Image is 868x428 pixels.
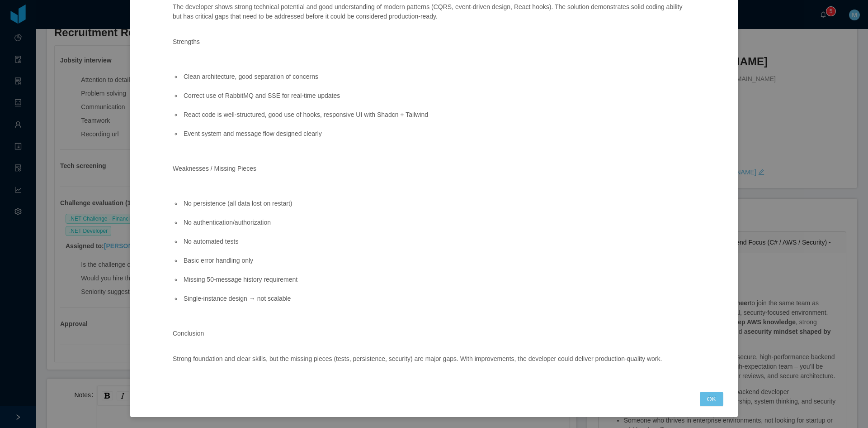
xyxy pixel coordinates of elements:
li: Missing 50-message history requirement [182,275,689,284]
p: Conclusion [173,329,689,338]
li: No persistence (all data lost on restart) [182,199,689,208]
li: React code is well-structured, good use of hooks, responsive UI with Shadcn + Tailwind [182,110,689,120]
p: Strong foundation and clear skills, but the missing pieces (tests, persistence, security) are maj... [173,354,689,364]
p: Strengths [173,37,689,47]
li: No authentication/authorization [182,218,689,227]
button: OK [700,392,723,406]
li: Correct use of RabbitMQ and SSE for real-time updates [182,91,689,101]
p: The developer shows strong technical potential and good understanding of modern patterns (CQRS, e... [173,2,689,21]
p: Weaknesses / Missing Pieces [173,164,689,173]
li: No automated tests [182,237,689,246]
li: Single-instance design → not scalable [182,294,689,303]
li: Clean architecture, good separation of concerns [182,72,689,82]
li: Basic error handling only [182,256,689,265]
li: Event system and message flow designed clearly [182,129,689,139]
